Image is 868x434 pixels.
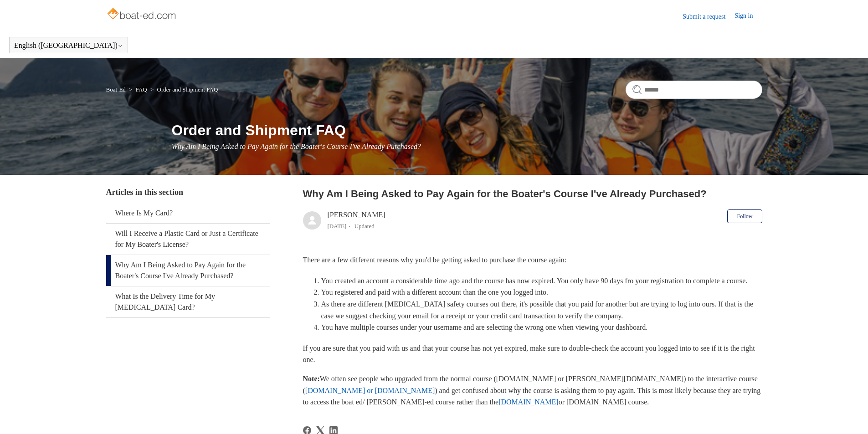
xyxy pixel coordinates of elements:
button: Follow Article [727,209,762,223]
span: Why Am I Being Asked to Pay Again for the Boater's Course I've Already Purchased? [172,143,421,150]
a: Boat-Ed [106,86,126,93]
div: [PERSON_NAME] [328,209,385,231]
p: If you are sure that you paid with us and that your course has not yet expired, make sure to doub... [303,342,762,366]
a: Sign in [734,11,762,22]
button: English ([GEOGRAPHIC_DATA]) [14,41,123,50]
a: What Is the Delivery Time for My [MEDICAL_DATA] Card? [106,286,270,317]
a: Will I Receive a Plastic Card or Just a Certificate for My Boater's License? [106,224,270,255]
p: There are a few different reasons why you'd be getting asked to purchase the course again: [303,254,762,266]
a: Where Is My Card? [106,203,270,223]
a: Order and Shipment FAQ [157,86,218,93]
li: Order and Shipment FAQ [149,86,218,93]
strong: Note: [303,375,320,383]
a: Submit a request [683,12,734,21]
li: Boat-Ed [106,86,128,93]
li: FAQ [127,86,149,93]
img: Boat-Ed Help Center home page [106,5,179,24]
li: Updated [354,223,375,230]
h1: Order and Shipment FAQ [172,119,762,141]
a: Why Am I Being Asked to Pay Again for the Boater's Course I've Already Purchased? [106,255,270,286]
span: Articles in this section [106,188,183,197]
li: You created an account a considerable time ago and the course has now expired. You only have 90 d... [321,275,762,287]
a: FAQ [136,86,147,93]
h2: Why Am I Being Asked to Pay Again for the Boater's Course I've Already Purchased? [303,186,762,201]
p: We often see people who upgraded from the normal course ([DOMAIN_NAME] or [PERSON_NAME][DOMAIN_NA... [303,373,762,408]
a: [DOMAIN_NAME] [498,398,559,406]
a: [DOMAIN_NAME] or [DOMAIN_NAME] [305,387,435,394]
li: You registered and paid with a different account than the one you logged into. [321,286,762,298]
li: You have multiple courses under your username and are selecting the wrong one when viewing your d... [321,322,762,333]
input: Search [626,81,762,99]
time: 03/01/2024, 14:51 [328,223,347,230]
div: Live chat [837,403,861,427]
li: As there are different [MEDICAL_DATA] safety courses out there, it's possible that you paid for a... [321,298,762,322]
